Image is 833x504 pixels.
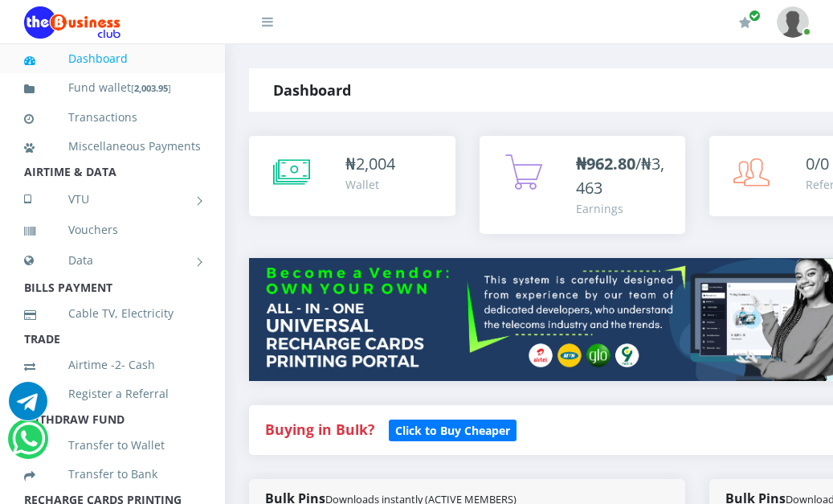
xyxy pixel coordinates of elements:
[806,153,829,174] span: 0/0
[24,6,120,39] img: Logo
[134,82,168,94] b: 2,003.95
[24,295,201,332] a: Cable TV, Electricity
[24,40,201,77] a: Dashboard
[273,80,351,100] strong: Dashboard
[24,375,201,412] a: Register a Referral
[24,427,201,464] a: Transfer to Wallet
[356,153,395,174] span: 2,004
[24,179,201,219] a: VTU
[576,153,664,199] span: /₦3,463
[131,82,171,94] small: [ ]
[24,456,201,493] a: Transfer to Bank
[24,69,201,107] a: Fund wallet[2,003.95]
[9,394,47,420] a: Chat for support
[480,136,686,234] a: ₦962.80/₦3,463 Earnings
[739,16,751,29] i: Renew/Upgrade Subscription
[345,176,395,193] div: Wallet
[576,200,670,217] div: Earnings
[395,423,510,438] b: Click to Buy Cheaper
[24,99,201,136] a: Transactions
[24,240,201,281] a: Data
[749,10,761,22] span: Renew/Upgrade Subscription
[24,346,201,383] a: Airtime -2- Cash
[389,420,517,439] a: Click to Buy Cheaper
[249,136,455,216] a: ₦2,004 Wallet
[12,432,45,458] a: Chat for support
[777,6,809,38] img: User
[576,153,635,174] b: ₦962.80
[24,128,201,165] a: Miscellaneous Payments
[265,420,374,439] strong: Buying in Bulk?
[24,211,201,248] a: Vouchers
[345,152,395,176] div: ₦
